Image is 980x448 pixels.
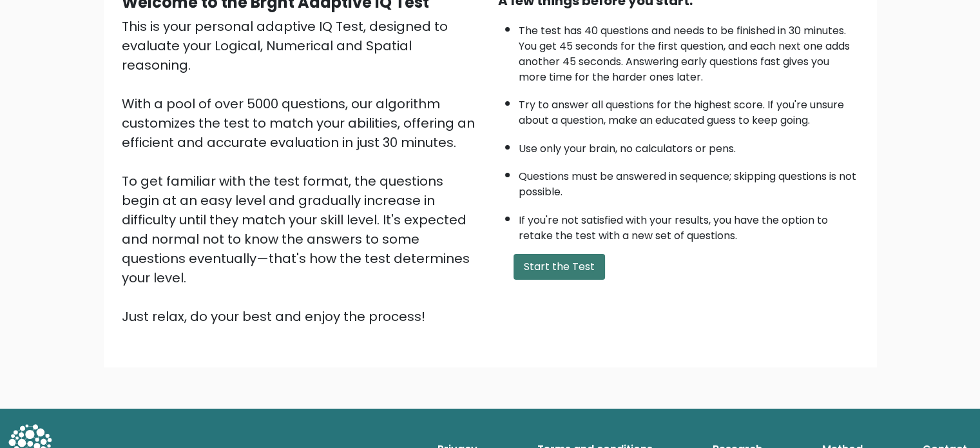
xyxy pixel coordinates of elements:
li: If you're not satisfied with your results, you have the option to retake the test with a new set ... [519,206,859,244]
li: Use only your brain, no calculators or pens. [519,135,859,157]
li: The test has 40 questions and needs to be finished in 30 minutes. You get 45 seconds for the firs... [519,17,859,85]
li: Questions must be answered in sequence; skipping questions is not possible. [519,162,859,200]
button: Start the Test [514,254,605,280]
li: Try to answer all questions for the highest score. If you're unsure about a question, make an edu... [519,91,859,128]
div: This is your personal adaptive IQ Test, designed to evaluate your Logical, Numerical and Spatial ... [122,17,483,326]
